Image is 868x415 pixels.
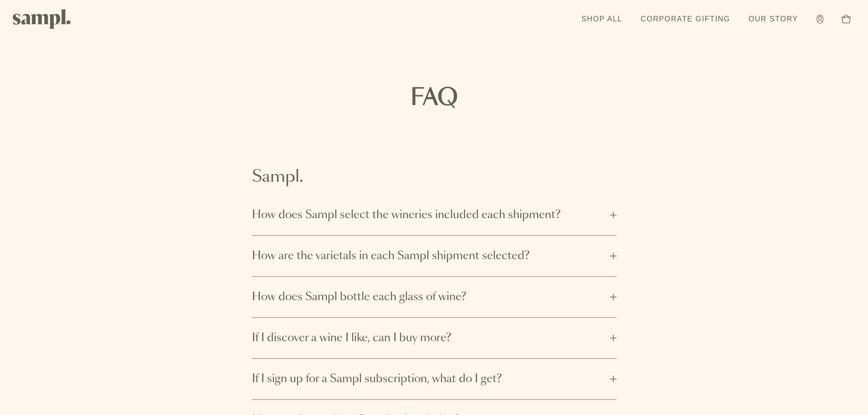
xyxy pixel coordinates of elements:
span: How are the varietals in each Sampl shipment selected? [252,249,605,263]
button: If I sign up for a Sampl subscription, what do I get? [252,359,616,399]
a: Corporate Gifting [636,9,735,29]
a: Shop All [577,9,627,29]
button: How does Sampl bottle each glass of wine? [252,277,616,317]
span: If I discover a wine I like, can I buy more? [252,331,605,345]
img: Sampl logo [13,9,71,29]
span: If I sign up for a Sampl subscription, what do I get? [252,372,605,386]
span: How does Sampl select the wineries included each shipment? [252,208,605,222]
h2: Sampl. [252,168,616,186]
button: How does Sampl select the wineries included each shipment? [252,195,616,235]
span: How does Sampl bottle each glass of wine? [252,290,605,304]
a: Our Story [744,9,803,29]
button: How are the varietals in each Sampl shipment selected? [252,236,616,276]
button: If I discover a wine I like, can I buy more? [252,318,616,358]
